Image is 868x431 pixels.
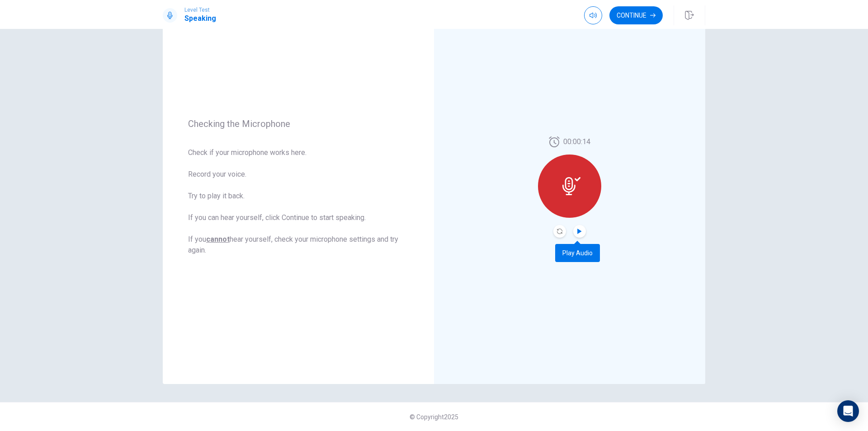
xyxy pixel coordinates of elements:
[188,118,409,129] span: Checking the Microphone
[184,13,216,24] h1: Speaking
[563,136,590,147] span: 00:00:14
[609,6,663,24] button: Continue
[553,225,566,238] button: Record Again
[410,413,458,421] span: © Copyright 2025
[184,7,216,13] span: Level Test
[837,400,859,422] div: Open Intercom Messenger
[573,225,586,238] button: Play Audio
[555,244,600,262] div: Play Audio
[206,235,230,244] u: cannot
[188,147,409,256] span: Check if your microphone works here. Record your voice. Try to play it back. If you can hear your...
